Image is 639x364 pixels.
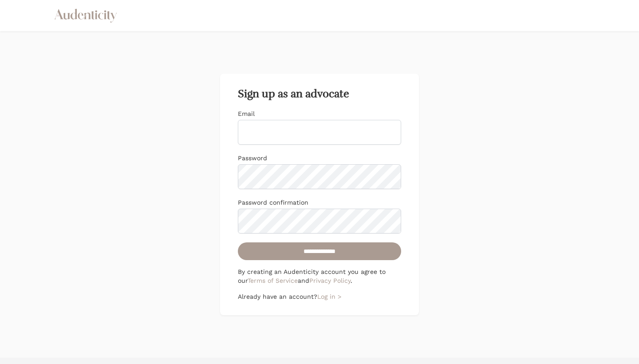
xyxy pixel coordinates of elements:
label: Email [238,110,255,117]
label: Password confirmation [238,199,308,206]
p: Already have an account? [238,292,401,301]
h2: Sign up as an advocate [238,88,401,100]
a: Privacy Policy [309,277,351,284]
a: Terms of Service [248,277,298,284]
p: By creating an Audenticity account you agree to our and . [238,267,401,285]
a: Log in > [317,293,341,300]
label: Password [238,154,267,162]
